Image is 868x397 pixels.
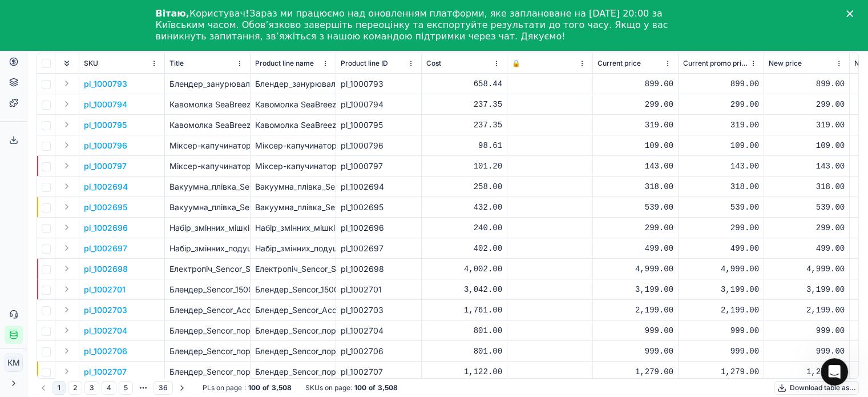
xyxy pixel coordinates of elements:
[84,181,128,193] button: pl_1002694
[597,243,673,254] div: 499.00
[341,59,388,68] span: Product line ID
[426,59,441,68] span: Cost
[426,119,502,131] div: 237.35
[769,222,845,234] div: 299.00
[683,243,759,254] div: 499.00
[341,243,417,254] div: pl_1002697
[255,78,331,90] div: Блендер_занурювальний_5_в_1_SeaBreeze_SB-094_(94)
[769,99,845,110] div: 299.00
[84,366,127,378] button: pl_1002707
[255,161,331,172] div: Міксер-капучинатор_SeaBreeze_SB-096_рожевий_(96)
[683,202,759,213] div: 539.00
[60,57,74,70] button: Expand all
[369,383,376,392] strong: of
[84,284,126,295] p: pl_1002701
[60,138,74,152] button: Expand
[597,202,673,213] div: 539.00
[769,263,845,275] div: 4,999.00
[175,381,189,395] button: Go to next page
[769,366,845,378] div: 1,279.00
[245,8,249,19] b: !
[68,381,82,395] button: 2
[203,383,242,392] span: PLs on page
[426,222,502,234] div: 240.00
[255,181,331,193] div: Вакуумна_плівка_Sencor_3_рулони_20_x_30_см_(SVX300CL)
[255,140,331,151] div: Міксер-капучинатор_SeaBreeze_SB-095_рожевий_(95)
[84,140,127,151] button: pl_1000796
[84,243,127,254] button: pl_1002697
[248,383,260,392] strong: 100
[169,263,245,275] p: Електропіч_Sencor_SEO_(SEO2000BK)
[769,284,845,295] div: 3,199.00
[597,119,673,131] div: 319.00
[60,344,74,358] button: Expand
[769,140,845,151] div: 109.00
[683,325,759,336] div: 999.00
[769,202,845,213] div: 539.00
[84,222,128,234] button: pl_1002696
[169,140,245,151] p: Міксер-капучинатор_SeaBreeze_SB-095_рожевий_(95)
[769,181,845,193] div: 318.00
[426,78,502,90] div: 658.44
[341,222,417,234] div: pl_1002696
[597,181,673,193] div: 318.00
[683,161,759,172] div: 143.00
[683,181,759,193] div: 318.00
[53,381,66,395] button: 1
[597,161,673,172] div: 143.00
[769,304,845,316] div: 2,199.00
[60,179,74,193] button: Expand
[769,59,802,68] span: New price
[102,381,116,395] button: 4
[769,78,845,90] div: 899.00
[255,263,331,275] div: Електропіч_Sencor_SEO_(SEO2000BK)
[272,383,292,392] strong: 3,508
[683,99,759,110] div: 299.00
[169,59,184,68] span: Title
[60,241,74,255] button: Expand
[769,346,845,357] div: 999.00
[683,263,759,275] div: 4,999.00
[774,381,859,395] button: Download table as...
[683,59,748,68] span: Current promo price
[5,354,23,372] button: КM
[84,263,128,275] button: pl_1002698
[119,381,133,395] button: 5
[769,325,845,336] div: 999.00
[378,383,398,392] strong: 3,508
[255,202,331,213] div: Вакуумна_плівка_Sencor_3_рулони_(SVX320CL)
[341,284,417,295] div: pl_1002701
[341,325,417,336] div: pl_1002704
[426,366,502,378] div: 1,122.00
[84,325,127,336] p: pl_1002704
[263,383,269,392] strong: of
[203,383,292,392] div: :
[597,263,673,275] div: 4,999.00
[60,220,74,234] button: Expand
[683,222,759,234] div: 299.00
[426,181,502,193] div: 258.00
[154,381,173,395] button: 36
[169,222,245,234] p: Набір_змінних_мішків_Sencor_SRX0031_для_робота-пилососа_SRV6485BK_5_шт_(SRX0031)
[426,140,502,151] div: 98.61
[60,262,74,275] button: Expand
[341,99,417,110] div: pl_1000794
[255,366,331,378] div: Блендер_Sencor_портативний_для_смузі_50_Вт_біло-сірий_(SBL150WH)
[683,346,759,357] div: 999.00
[156,8,695,42] div: Користувач Зараз ми працюємо над оновленням платформи, яке заплановане на [DATE] 20:00 за Київськ...
[255,222,331,234] div: Набір_змінних_мішків_Sencor_SRX0031_для_робота-пилососа_SRV6485BK_5_шт_(SRX0031)
[341,78,417,90] div: pl_1000793
[769,119,845,131] div: 319.00
[84,202,127,213] p: pl_1002695
[60,118,74,131] button: Expand
[84,161,127,172] p: pl_1000797
[769,243,845,254] div: 499.00
[84,59,98,68] span: SKU
[426,325,502,336] div: 801.00
[683,366,759,378] div: 1,279.00
[426,346,502,357] div: 801.00
[341,366,417,378] div: pl_1002707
